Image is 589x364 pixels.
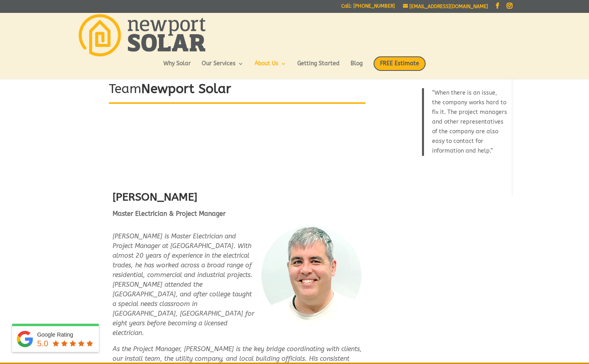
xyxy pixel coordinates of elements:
[374,56,426,79] a: FREE Estimate
[113,232,254,337] em: [PERSON_NAME] is Master Electrician and Project Manager at [GEOGRAPHIC_DATA]. With almost 20 year...
[37,331,95,339] div: Google Rating
[403,4,488,9] a: [EMAIL_ADDRESS][DOMAIN_NAME]
[202,61,244,74] a: Our Services
[113,210,226,217] strong: Master Electrician & Project Manager
[163,61,191,74] a: Why Solar
[79,14,205,56] img: Newport Solar | Solar Energy Optimized.
[351,61,363,74] a: Blog
[109,80,366,102] h1: Team
[37,339,48,348] span: 5.0
[341,4,395,12] a: Call: [PHONE_NUMBER]
[422,88,507,156] blockquote: When there is an issue, the company works hard to fix it. The project managers and other represen...
[113,190,197,203] strong: [PERSON_NAME]
[141,81,231,96] strong: Newport Solar
[297,61,340,74] a: Getting Started
[261,225,362,326] img: Mark Cordeiro - Newport Solar
[255,61,286,74] a: About Us
[374,56,426,71] span: FREE Estimate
